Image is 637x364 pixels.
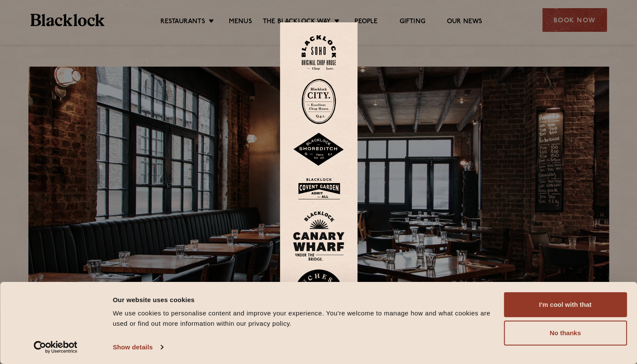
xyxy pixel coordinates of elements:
[293,175,345,203] img: BLA_1470_CoventGarden_Website_Solid.svg
[18,341,93,354] a: Usercentrics Cookiebot - opens in a new window
[504,321,627,346] button: No thanks
[113,308,494,329] div: We use cookies to personalise content and improve your experience. You're welcome to manage how a...
[302,79,336,124] img: City-stamp-default.svg
[302,35,336,70] img: Soho-stamp-default.svg
[113,341,163,354] a: Show details
[293,133,345,166] img: Shoreditch-stamp-v2-default.svg
[293,211,345,261] img: BL_CW_Logo_Website.svg
[504,292,627,317] button: I'm cool with that
[293,269,345,329] img: BL_Manchester_Logo-bleed.png
[113,294,494,305] div: Our website uses cookies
